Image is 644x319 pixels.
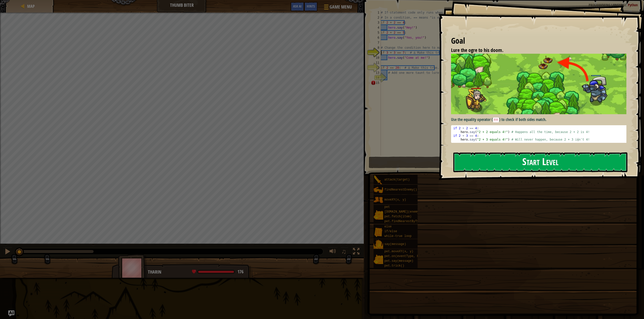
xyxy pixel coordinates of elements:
[384,205,390,209] span: pet
[451,54,630,114] img: Thumb biter
[384,250,413,253] span: pet.moveXY(x, y)
[371,25,381,30] div: 4
[371,15,381,20] div: 2
[291,2,304,11] button: Ask AI
[451,35,627,47] div: Goal
[493,117,499,122] code: ==
[451,117,630,123] p: Use the equality operator ( ) to check if both sides match.
[148,269,247,275] div: Tharin
[369,157,635,168] button: Run ⇧↵
[371,50,381,55] div: 9
[328,247,338,257] button: Adjust volume
[371,45,381,50] div: 8
[374,175,383,185] img: portrait.png
[330,4,352,10] span: Game Menu
[445,47,625,54] li: Lure the ogre to his doom.
[293,4,302,9] span: Ask AI
[371,35,381,40] div: 6
[384,259,413,263] span: pet.say(message)
[371,55,381,60] div: 10
[371,20,381,25] div: 3
[384,210,421,214] span: [DOMAIN_NAME](enemy)
[384,178,410,181] span: attack(target)
[453,152,628,172] button: Start Level
[320,2,355,14] button: Game Menu
[384,242,406,246] span: say(message)
[3,247,13,257] button: Ctrl + P: Pause
[27,4,35,9] span: Map
[384,225,392,228] span: else
[340,247,349,257] button: ♫
[384,198,406,202] span: moveXY(x, y)
[384,220,433,223] span: pet.findNearestByType(type)
[384,188,417,192] span: findNearestEnemy()
[8,310,14,316] button: Ask AI
[351,247,361,257] button: Toggle fullscreen
[371,60,381,65] div: 11
[341,248,346,255] span: ♫
[374,227,383,237] img: portrait.png
[371,70,381,75] div: 13
[374,254,383,264] img: portrait.png
[374,240,383,249] img: portrait.png
[371,30,381,35] div: 5
[451,47,503,53] span: Lure the ogre to his doom.
[26,4,35,9] a: Map
[192,270,244,274] div: health: 176 / 176
[371,40,381,45] div: 7
[371,65,381,70] div: 12
[384,254,431,258] span: pet.on(eventType, handler)
[371,75,381,80] div: 14
[384,264,404,268] span: pet.trick()
[374,195,383,205] img: portrait.png
[384,230,397,233] span: if/else
[371,80,381,85] div: 15
[384,215,412,218] span: pet.fetch(item)
[371,10,381,15] div: 1
[374,210,383,220] img: portrait.png
[307,4,315,9] span: Hints
[237,269,244,275] span: 176
[384,234,412,238] span: while-true loop
[118,254,147,282] img: thang_avatar_frame.png
[374,185,383,195] img: portrait.png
